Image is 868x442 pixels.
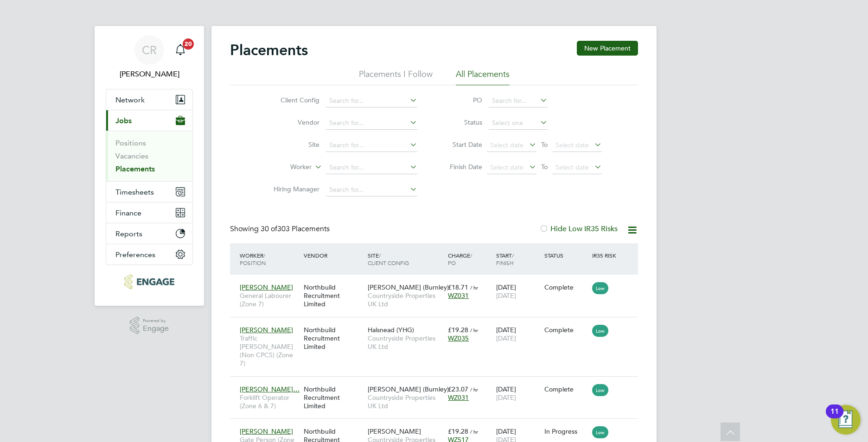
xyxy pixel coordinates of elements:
[115,139,146,147] a: Positions
[266,96,319,104] label: Client Config
[115,208,141,217] span: Finance
[494,278,542,304] div: [DATE]
[106,35,193,80] a: CR[PERSON_NAME]
[456,69,510,85] li: All Placements
[266,118,319,126] label: Vendor
[490,163,523,171] span: Select date
[496,393,516,402] span: [DATE]
[326,161,417,174] input: Search for...
[542,247,590,264] div: Status
[592,282,608,294] span: Low
[237,247,301,271] div: Worker
[183,38,194,50] span: 20
[590,247,622,264] div: IR35 Risk
[555,163,589,171] span: Select date
[326,117,417,130] input: Search for...
[237,321,638,328] a: [PERSON_NAME]Traffic [PERSON_NAME] (Non CPCS) (Zone 7)Northbuild Recruitment LimitedHalsnead (YHG...
[95,26,204,306] nav: Main navigation
[237,422,638,430] a: [PERSON_NAME]Gate Person (Zone 7)Northbuild Recruitment Limited[PERSON_NAME]Countryside Propertie...
[446,247,494,271] div: Charge
[106,274,193,289] a: Go to home page
[258,163,312,172] label: Worker
[115,229,142,238] span: Reports
[470,428,478,435] span: / hr
[301,278,365,313] div: Northbuild Recruitment Limited
[106,244,192,265] button: Preferences
[368,252,409,266] span: / Client Config
[115,164,155,173] a: Placements
[577,41,638,56] button: New Placement
[592,325,608,337] span: Low
[496,252,514,266] span: / Finish
[470,284,478,291] span: / hr
[237,380,638,388] a: [PERSON_NAME]…Forklift Operator (Zone 6 & 7)Northbuild Recruitment Limited[PERSON_NAME] (Burnley)...
[240,326,293,334] span: [PERSON_NAME]
[240,385,300,393] span: [PERSON_NAME]…
[448,283,468,291] span: £18.71
[448,385,468,393] span: £23.07
[494,247,542,271] div: Start
[106,182,192,202] button: Timesheets
[171,35,190,65] a: 20
[115,188,154,196] span: Timesheets
[106,89,192,110] button: Network
[230,224,332,234] div: Showing
[368,393,443,410] span: Countryside Properties UK Ltd
[326,183,417,196] input: Search for...
[440,163,482,171] label: Finish Date
[237,278,638,286] a: [PERSON_NAME]General Labourer (Zone 7)Northbuild Recruitment Limited[PERSON_NAME] (Burnley)Countr...
[368,283,449,291] span: [PERSON_NAME] (Burnley)
[266,140,319,149] label: Site
[106,69,193,80] span: Callum Riley
[261,224,277,234] span: 30 of
[359,69,433,85] li: Placements I Follow
[365,247,446,271] div: Site
[240,283,293,291] span: [PERSON_NAME]
[448,252,472,266] span: / PO
[301,321,365,356] div: Northbuild Recruitment Limited
[544,326,588,334] div: Complete
[831,405,861,435] button: Open Resource Center, 11 new notifications
[368,427,421,436] span: [PERSON_NAME]
[230,41,308,59] h2: Placements
[555,141,589,149] span: Select date
[830,411,839,423] div: 11
[448,334,469,342] span: WZ035
[470,327,478,334] span: / hr
[115,116,132,125] span: Jobs
[240,252,266,266] span: / Position
[489,95,548,107] input: Search for...
[538,161,550,173] span: To
[301,247,365,264] div: Vendor
[115,250,155,259] span: Preferences
[115,152,148,160] a: Vacancies
[143,325,169,333] span: Engage
[544,283,588,291] div: Complete
[368,334,443,351] span: Countryside Properties UK Ltd
[115,95,145,104] span: Network
[489,117,548,130] input: Select one
[448,427,468,436] span: £19.28
[106,223,192,244] button: Reports
[494,321,542,347] div: [DATE]
[326,95,417,107] input: Search for...
[544,427,588,436] div: In Progress
[592,384,608,396] span: Low
[494,380,542,406] div: [DATE]
[326,139,417,152] input: Search for...
[448,393,469,402] span: WZ031
[261,224,330,234] span: 303 Placements
[106,110,192,131] button: Jobs
[448,291,469,300] span: WZ031
[266,185,319,193] label: Hiring Manager
[368,326,414,334] span: Halsnead (YHG)
[448,326,468,334] span: £19.28
[106,131,192,181] div: Jobs
[240,291,299,308] span: General Labourer (Zone 7)
[470,386,478,393] span: / hr
[538,139,550,151] span: To
[143,317,169,325] span: Powered by
[368,291,443,308] span: Countryside Properties UK Ltd
[440,118,482,126] label: Status
[301,380,365,415] div: Northbuild Recruitment Limited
